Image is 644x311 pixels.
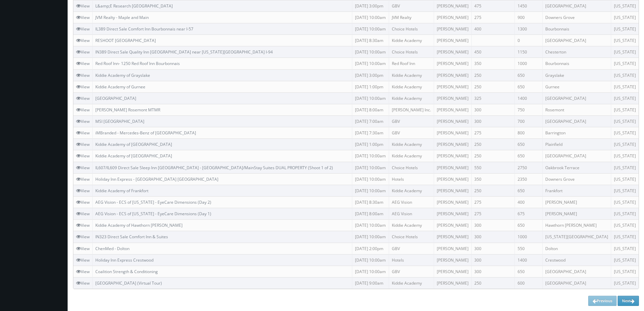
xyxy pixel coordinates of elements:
[515,220,542,231] td: 650
[95,38,156,43] a: RESHOOT [GEOGRAPHIC_DATA]
[434,139,471,150] td: [PERSON_NAME]
[542,254,611,266] td: Crestwood
[76,153,90,159] a: View
[76,280,90,286] a: View
[542,231,611,243] td: [US_STATE][GEOGRAPHIC_DATA]
[434,92,471,104] td: [PERSON_NAME]
[76,61,90,66] a: View
[618,296,639,306] a: Next
[471,220,515,231] td: 300
[611,254,639,266] td: [US_STATE]
[76,130,90,136] a: View
[434,127,471,139] td: [PERSON_NAME]
[611,104,639,115] td: [US_STATE]
[434,69,471,81] td: [PERSON_NAME]
[611,220,639,231] td: [US_STATE]
[542,116,611,127] td: [GEOGRAPHIC_DATA]
[389,243,434,254] td: GBV
[611,208,639,220] td: [US_STATE]
[352,69,389,81] td: [DATE] 3:00pm
[76,188,90,194] a: View
[611,46,639,58] td: [US_STATE]
[76,118,90,124] a: View
[515,139,542,150] td: 650
[471,266,515,277] td: 300
[542,35,611,46] td: [GEOGRAPHIC_DATA]
[95,26,193,32] a: IL389 Direct Sale Comfort Inn Bourbonnais near I-57
[471,23,515,35] td: 400
[76,38,90,43] a: View
[471,197,515,208] td: 275
[515,104,542,115] td: 750
[542,150,611,162] td: [GEOGRAPHIC_DATA]
[389,254,434,266] td: Hotels
[542,127,611,139] td: Barrington
[471,69,515,81] td: 250
[434,220,471,231] td: [PERSON_NAME]
[95,72,150,78] a: Kiddie Academy of Grayslake
[389,12,434,23] td: JVM Realty
[542,197,611,208] td: [PERSON_NAME]
[471,173,515,185] td: 350
[76,199,90,205] a: View
[352,46,389,58] td: [DATE] 10:00am
[515,231,542,243] td: 1000
[76,222,90,228] a: View
[515,150,542,162] td: 650
[352,92,389,104] td: [DATE] 10:00am
[434,254,471,266] td: [PERSON_NAME]
[542,173,611,185] td: Downers Grove
[389,266,434,277] td: GBV
[611,162,639,173] td: [US_STATE]
[389,150,434,162] td: Kiddie Academy
[352,243,389,254] td: [DATE] 2:00pm
[76,141,90,147] a: View
[471,277,515,289] td: 250
[434,266,471,277] td: [PERSON_NAME]
[611,69,639,81] td: [US_STATE]
[434,162,471,173] td: [PERSON_NAME]
[95,107,160,113] a: [PERSON_NAME] Rosemont MTMR
[389,58,434,69] td: Red Roof Inn
[389,92,434,104] td: Kiddie Academy
[352,35,389,46] td: [DATE] 8:30am
[389,220,434,231] td: Kiddie Academy
[76,95,90,101] a: View
[515,197,542,208] td: 400
[611,173,639,185] td: [US_STATE]
[471,46,515,58] td: 450
[352,12,389,23] td: [DATE] 10:00am
[471,150,515,162] td: 250
[352,231,389,243] td: [DATE] 10:00am
[611,197,639,208] td: [US_STATE]
[76,84,90,90] a: View
[95,61,180,66] a: Red Roof Inn- 1250 Red Roof Inn Bourbonnais
[542,12,611,23] td: Downers Grove
[611,139,639,150] td: [US_STATE]
[95,49,273,55] a: IN389 Direct Sale Quality Inn [GEOGRAPHIC_DATA] near [US_STATE][GEOGRAPHIC_DATA] I-94
[434,150,471,162] td: [PERSON_NAME]
[471,208,515,220] td: 275
[542,220,611,231] td: Hawthorn [PERSON_NAME]
[95,118,144,124] a: MSI [GEOGRAPHIC_DATA]
[389,185,434,196] td: Kiddie Academy
[389,231,434,243] td: Choice Hotels
[542,104,611,115] td: Rosemont
[95,222,183,228] a: Kiddie Academy of Hawthorn [PERSON_NAME]
[76,3,90,9] a: View
[389,208,434,220] td: AEG Vision
[611,116,639,127] td: [US_STATE]
[389,277,434,289] td: Kiddie Academy
[434,197,471,208] td: [PERSON_NAME]
[389,81,434,92] td: Kiddie Academy
[95,269,158,274] a: Coalition Strength & Conditioning
[352,162,389,173] td: [DATE] 10:00am
[471,127,515,139] td: 275
[611,266,639,277] td: [US_STATE]
[95,84,145,90] a: Kiddie Academy of Gurnee
[389,162,434,173] td: Choice Hotels
[471,185,515,196] td: 250
[352,116,389,127] td: [DATE] 7:00am
[515,266,542,277] td: 650
[95,234,168,240] a: IN323 Direct Sale Comfort Inn & Suites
